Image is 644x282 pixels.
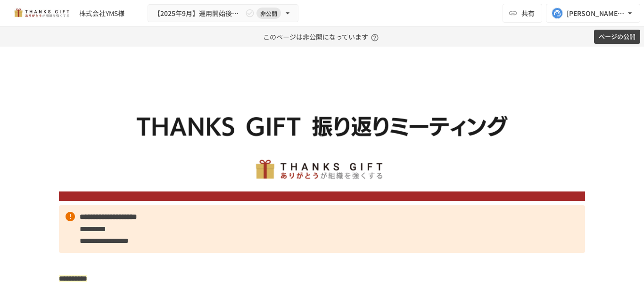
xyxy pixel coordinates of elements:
button: 共有 [503,4,542,23]
span: 共有 [521,8,535,18]
div: 株式会社YMS様 [79,8,124,18]
span: 非公開 [256,8,281,18]
button: [PERSON_NAME][EMAIL_ADDRESS][DOMAIN_NAME] [546,4,640,23]
button: ページの公開 [594,30,640,44]
p: このページは非公開になっています [263,27,381,47]
div: [PERSON_NAME][EMAIL_ADDRESS][DOMAIN_NAME] [567,8,625,19]
span: 【2025年9月】運用開始後振り返りミーティング [154,8,243,19]
img: mMP1OxWUAhQbsRWCurg7vIHe5HqDpP7qZo7fRoNLXQh [11,6,72,21]
img: ywjCEzGaDRs6RHkpXm6202453qKEghjSpJ0uwcQsaCz [59,70,585,201]
button: 【2025年9月】運用開始後振り返りミーティング非公開 [148,4,298,23]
